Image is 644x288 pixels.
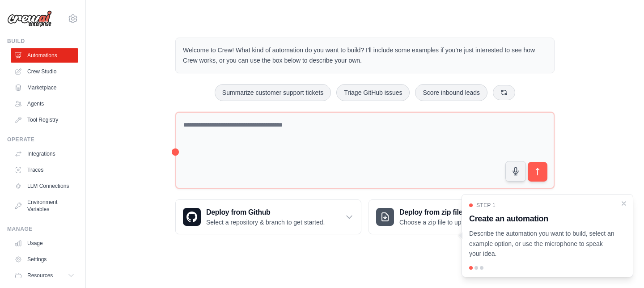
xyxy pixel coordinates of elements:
[620,200,627,207] button: Close walkthrough
[476,202,496,209] span: Step 1
[469,229,615,259] p: Describe the automation you want to build, select an example option, or use the microphone to spe...
[399,218,475,227] p: Choose a zip file to upload.
[11,252,78,267] a: Settings
[599,245,644,288] iframe: Chat Widget
[11,48,78,63] a: Automations
[11,64,78,79] a: Crew Studio
[11,179,78,193] a: LLM Connections
[206,207,325,218] h3: Deploy from Github
[183,45,547,66] p: Welcome to Crew! What kind of automation do you want to build? I'll include some examples if you'...
[399,207,475,218] h3: Deploy from zip file
[11,236,78,250] a: Usage
[7,136,78,143] div: Operate
[11,113,78,127] a: Tool Registry
[7,38,78,45] div: Build
[11,97,78,111] a: Agents
[206,218,325,227] p: Select a repository & branch to get started.
[11,195,78,216] a: Environment Variables
[469,212,615,225] h3: Create an automation
[11,163,78,177] a: Traces
[215,84,331,101] button: Summarize customer support tickets
[415,84,487,101] button: Score inbound leads
[11,80,78,95] a: Marketplace
[7,225,78,233] div: Manage
[336,84,410,101] button: Triage GitHub issues
[27,272,53,279] span: Resources
[7,10,52,27] img: Logo
[11,268,78,283] button: Resources
[11,147,78,161] a: Integrations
